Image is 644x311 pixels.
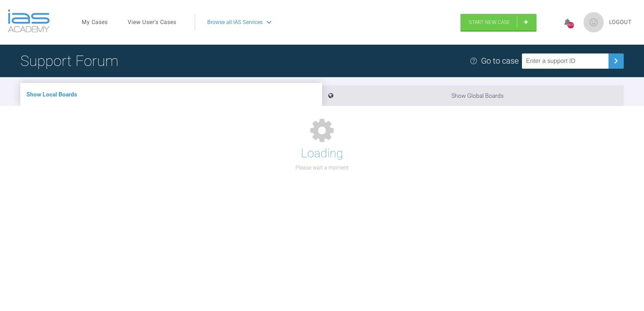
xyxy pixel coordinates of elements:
[295,163,349,172] p: Please wait a moment
[568,22,574,28] div: 4659
[301,144,343,163] h1: Loading
[481,54,519,67] div: Go to case
[82,18,108,27] a: My Cases
[609,18,632,27] a: Logout
[207,18,263,27] span: Browse all IAS Services
[583,12,604,32] img: profile.png
[20,49,118,73] h1: Support Forum
[611,55,621,66] img: chevronRight.28bd32b0.svg
[322,85,624,106] li: Show Global Boards
[8,9,50,32] img: logo-light.3e3ef733.png
[20,83,322,106] li: Show Local Boards
[460,14,536,31] a: Start New Case
[470,57,478,65] img: help.e70b9f3d.svg
[469,19,510,25] span: Start New Case
[522,53,609,69] input: Enter a support ID
[128,18,176,27] a: View User's Cases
